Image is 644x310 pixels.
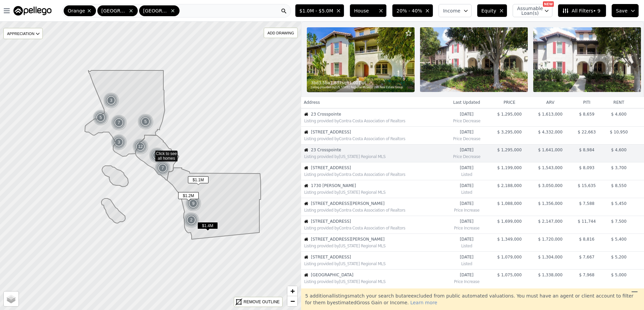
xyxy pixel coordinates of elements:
span: [STREET_ADDRESS] [311,129,444,135]
img: House [304,201,308,206]
time: 2025-08-21 15:38 [447,201,486,206]
div: $1.4M [197,222,218,232]
span: $ 1,356,000 [538,201,563,206]
time: 2025-08-20 00:00 [447,272,486,278]
div: $1.1M [188,176,208,186]
img: g1.png [185,195,202,212]
div: NEW [543,1,554,7]
time: 2025-08-22 05:10 [447,112,486,117]
div: Listing provided by Contra Costa Association of Realtors [304,225,444,231]
img: g1.png [111,115,127,131]
span: 23 Crosspointe [311,147,444,153]
div: REMOVE OUTLINE [244,299,280,305]
button: Save [612,4,639,17]
span: Income [443,7,460,14]
div: Listing provided by Contra Costa Association of Realtors [304,136,444,142]
div: Listing provided by [US_STATE] Regional MLS [304,243,444,249]
span: $ 2,147,000 [538,219,563,224]
div: Listing provided by [US_STATE] Regional MLS [304,279,444,284]
span: $ 5,200 [611,255,626,259]
span: + [290,287,295,295]
div: 5 [137,114,154,130]
div: Listed [447,242,486,249]
span: $ 7,968 [579,273,594,277]
button: 20% - 40% [392,4,433,17]
div: Price Increase [447,278,486,284]
img: House [304,273,308,277]
img: House [304,184,308,188]
div: 3 bd 3.5 ba sqft lot [311,80,411,86]
time: 2025-08-21 18:59 [447,183,486,188]
div: Listed [447,170,486,177]
span: All Filters • 9 [562,7,600,14]
span: 23 Crosspointe [311,112,444,117]
div: 7 [111,115,127,131]
span: 1730 [PERSON_NAME] [311,183,444,188]
div: 9 [185,195,201,212]
div: 3 [111,134,127,150]
span: $ 4,600 [611,112,626,117]
button: Equity [477,4,507,17]
span: Equity [481,7,496,14]
button: Assumable Loan(s) [513,4,552,17]
div: 5 additional listing s match your search but are excluded from public automated valuations. You m... [301,288,644,310]
span: $ 8,816 [579,237,594,242]
img: Property Photo 2 [420,27,528,92]
span: $ 8,984 [579,148,594,152]
img: Property Photo 1 [307,27,415,92]
time: 2025-08-22 01:13 [447,129,486,135]
span: $ 11,744 [578,219,595,224]
span: $ 1,641,000 [538,148,563,152]
div: 5 [93,110,109,126]
span: $1.2M [178,192,199,199]
a: Property Photo 13bd3.5ba1,837sqft1,001lotListing provided by[US_STATE] Regional MLSand SNR Real E... [301,22,644,98]
div: Listing provided by Contra Costa Association of Realtors [304,118,444,124]
span: Orange [68,7,85,14]
img: Property Photo 3 [533,27,641,92]
span: $ 8,659 [579,112,594,117]
span: $ 3,700 [611,165,626,170]
th: rent [603,97,635,108]
span: $ 4,332,000 [538,130,563,134]
span: $ 5,400 [611,237,626,242]
div: 3 [103,92,119,108]
div: Listed [447,260,486,267]
time: 2025-08-20 22:08 [447,254,486,260]
div: Listing provided by [US_STATE] Regional MLS [304,154,444,159]
img: g1.png [155,160,171,176]
span: $1.1M [188,176,208,183]
span: House [354,7,376,14]
time: 2025-08-20 22:55 [447,237,486,242]
span: [GEOGRAPHIC_DATA] [143,7,169,14]
div: APPRECIATION [3,28,43,39]
div: 7 [155,160,171,176]
div: Price Increase [447,224,486,231]
div: ADD DRAWING [264,28,297,38]
span: $ 5,000 [611,273,626,277]
img: g1.png [111,134,127,150]
a: Layers [4,291,19,306]
span: $ 1,349,000 [497,237,522,242]
span: $ 4,600 [611,148,626,152]
img: Pellego [13,6,52,15]
div: $1.2M [178,192,199,202]
th: Address [301,97,444,108]
span: $ 1,295,000 [497,112,522,117]
span: Save [616,7,627,14]
span: [GEOGRAPHIC_DATA] [311,272,444,278]
a: Zoom in [287,286,297,296]
img: g1.png [149,147,165,163]
span: 1,837 [330,80,342,86]
div: 12 [132,138,149,155]
img: g1.png [183,212,200,228]
span: 1,001 [349,80,361,86]
time: 2025-08-21 19:25 [447,165,486,170]
span: [STREET_ADDRESS] [311,219,444,224]
th: arv [530,97,571,108]
span: $ 3,295,000 [497,130,522,134]
img: House [304,166,308,170]
span: [STREET_ADDRESS][PERSON_NAME] [311,201,444,206]
th: price [489,97,530,108]
img: House [304,112,308,116]
div: Listing provided by [US_STATE] Regional MLS [304,261,444,267]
